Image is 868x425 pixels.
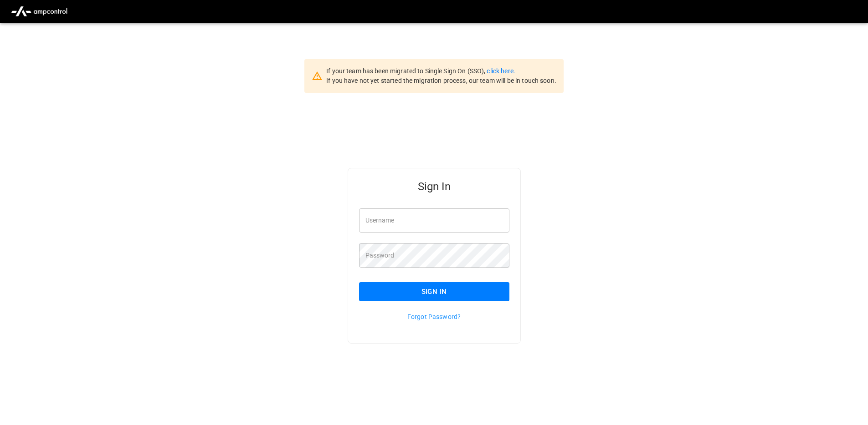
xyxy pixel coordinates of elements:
[359,312,509,321] p: Forgot Password?
[326,67,487,75] span: If your team has been migrated to Single Sign On (SSO),
[487,67,515,75] a: click here.
[326,77,556,84] span: If you have not yet started the migration process, our team will be in touch soon.
[7,3,71,20] img: ampcontrol.io logo
[359,179,509,194] h5: Sign In
[359,282,509,301] button: Sign In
